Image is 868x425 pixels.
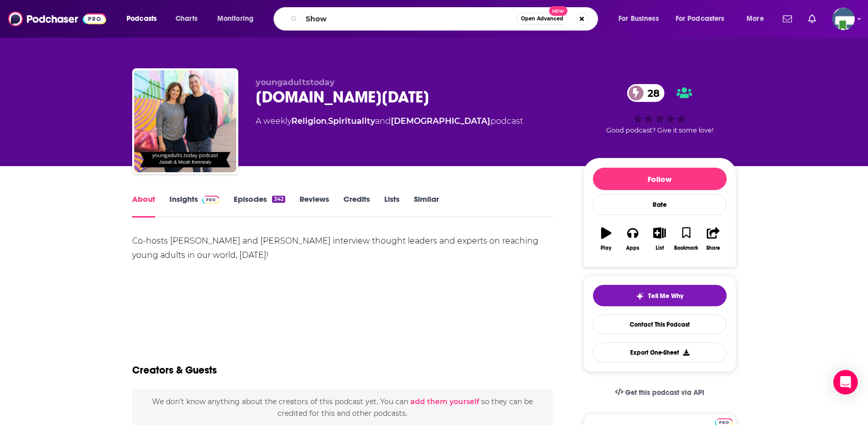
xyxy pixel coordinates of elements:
button: open menu [119,11,170,27]
span: youngadultstoday [256,77,335,87]
div: Co-hosts [PERSON_NAME] and [PERSON_NAME] interview thought leaders and experts on reaching young ... [132,234,553,262]
button: List [646,221,673,257]
a: About [132,194,155,218]
input: Search podcasts, credits, & more... [302,11,516,27]
span: For Business [618,12,659,26]
a: Spirituality [328,116,375,126]
button: tell me why sparkleTell Me Why [593,285,727,306]
a: Credits [343,194,370,218]
button: open menu [210,11,267,27]
a: Show notifications dropdown [779,10,796,28]
a: InsightsPodchaser Pro [169,194,220,218]
a: Lists [384,194,400,218]
div: List [656,245,664,251]
span: Open Advanced [521,16,563,21]
span: Logged in as KCMedia [832,8,855,30]
div: Open Intercom Messenger [833,370,858,394]
div: Search podcasts, credits, & more... [283,7,608,31]
a: Religion [291,116,327,126]
span: 28 [637,84,665,102]
span: Tell Me Why [648,292,683,300]
button: add them yourself [410,397,479,406]
a: Reviews [300,194,329,218]
span: Podcasts [127,12,157,26]
a: 28 [627,84,665,102]
span: We don't know anything about the creators of this podcast yet . You can so they can be credited f... [152,397,533,417]
div: Share [706,245,720,251]
button: Share [700,221,726,257]
div: Apps [626,245,639,251]
button: open menu [739,11,777,27]
button: Bookmark [673,221,700,257]
img: Podchaser Pro [202,196,220,204]
div: 28Good podcast? Give it some love! [583,77,736,141]
a: Episodes342 [234,194,285,218]
a: Show notifications dropdown [804,10,820,28]
button: Apps [619,221,646,257]
img: Podchaser - Follow, Share and Rate Podcasts [8,9,106,29]
img: youngadults.today [134,70,236,172]
span: Get this podcast via API [625,388,704,397]
a: Charts [169,11,204,27]
h2: Creators & Guests [132,364,217,377]
span: More [747,12,764,26]
button: open menu [669,11,739,27]
button: Open AdvancedNew [516,13,568,25]
button: Show profile menu [832,8,855,30]
span: Monitoring [217,12,254,26]
span: Charts [176,12,197,26]
button: open menu [611,11,672,27]
span: For Podcasters [676,12,725,26]
span: New [549,6,567,16]
div: Rate [593,194,727,215]
a: Contact This Podcast [593,314,727,334]
img: User Profile [832,8,855,30]
button: Play [593,221,619,257]
span: , [327,116,328,126]
span: Good podcast? Give it some love! [606,126,713,134]
button: Follow [593,168,727,190]
div: Play [601,245,611,251]
button: Export One-Sheet [593,342,727,362]
a: Similar [414,194,439,218]
div: 342 [272,196,285,203]
a: Get this podcast via API [607,380,713,405]
img: tell me why sparkle [636,292,644,300]
div: Bookmark [674,245,698,251]
span: and [375,116,391,126]
div: A weekly podcast [256,115,523,127]
a: [DEMOGRAPHIC_DATA] [391,116,490,126]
